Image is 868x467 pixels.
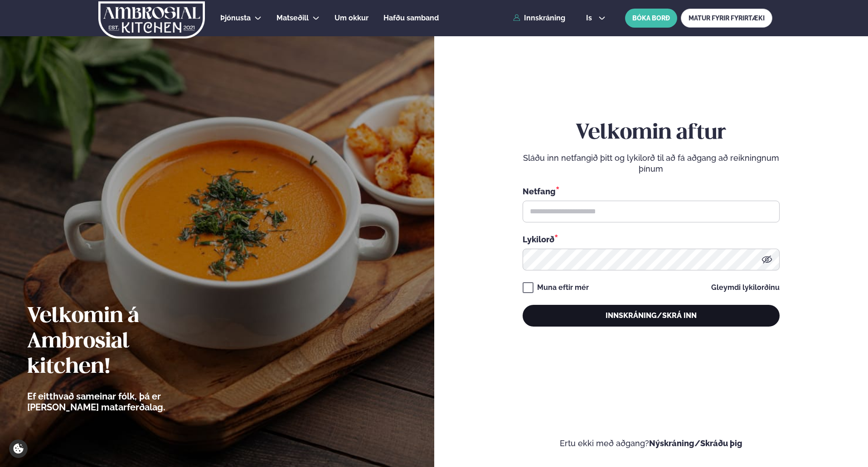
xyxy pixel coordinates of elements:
[523,185,780,197] div: Netfang
[711,284,780,291] a: Gleymdi lykilorðinu
[681,9,772,28] a: MATUR FYRIR FYRIRTÆKI
[523,233,780,245] div: Lykilorð
[220,13,251,24] a: Þjónusta
[27,391,215,413] p: Ef eitthvað sameinar fólk, þá er [PERSON_NAME] matarferðalag.
[220,14,251,22] span: Þjónusta
[461,438,841,449] p: Ertu ekki með aðgang?
[335,14,369,22] span: Um okkur
[513,14,565,22] a: Innskráning
[523,305,780,327] button: Innskráning/Skrá inn
[276,14,309,22] span: Matseðill
[383,13,439,24] a: Hafðu samband
[649,438,742,448] a: Nýskráning/Skráðu þig
[97,1,206,39] img: logo
[579,14,613,22] button: is
[625,9,677,28] button: BÓKA BORÐ
[27,304,215,380] h2: Velkomin á Ambrosial kitchen!
[335,13,369,24] a: Um okkur
[523,153,780,174] p: Sláðu inn netfangið þitt og lykilorð til að fá aðgang að reikningnum þínum
[586,14,595,22] span: is
[383,14,439,22] span: Hafðu samband
[523,120,780,146] h2: Velkomin aftur
[9,439,28,458] a: Cookie settings
[276,13,309,24] a: Matseðill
